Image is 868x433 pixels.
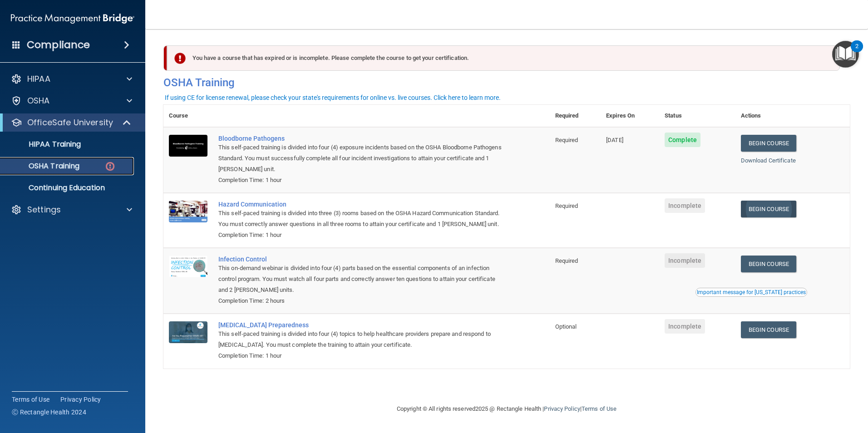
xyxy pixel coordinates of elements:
div: Completion Time: 1 hour [218,175,504,186]
a: [MEDICAL_DATA] Preparedness [218,321,504,329]
div: 2 [855,46,858,58]
a: Bloodborne Pathogens [218,135,504,142]
span: Incomplete [665,253,705,268]
span: Ⓒ Rectangle Health 2024 [12,408,86,417]
div: Important message for [US_STATE] practices [697,290,806,295]
img: PMB logo [11,10,134,28]
button: Read this if you are a dental practitioner in the state of CA [695,288,807,297]
iframe: Drift Widget Chat Controller [711,369,857,405]
span: Required [555,257,578,264]
a: Settings [11,204,132,215]
div: This self-paced training is divided into four (4) topics to help healthcare providers prepare and... [218,329,504,350]
div: You have a course that has expired or is incomplete. Please complete the course to get your certi... [167,45,840,71]
a: Privacy Policy [60,395,101,404]
span: Incomplete [665,198,705,213]
span: Required [555,202,578,209]
th: Expires On [601,105,659,127]
th: Actions [735,105,850,127]
p: OSHA [27,95,50,106]
img: danger-circle.6113f641.png [104,161,116,172]
a: Download Certificate [741,157,796,164]
p: OfficeSafe University [27,117,113,128]
a: OfficeSafe University [11,117,132,128]
span: Incomplete [665,319,705,334]
h4: Compliance [27,39,90,51]
div: If using CE for license renewal, please check your state's requirements for online vs. live cours... [165,94,501,101]
th: Course [163,105,213,127]
span: Optional [555,323,577,330]
button: Open Resource Center, 2 new notifications [832,41,859,68]
span: [DATE] [606,137,623,143]
p: OSHA Training [6,162,79,171]
button: If using CE for license renewal, please check your state's requirements for online vs. live cours... [163,93,502,102]
a: OSHA [11,95,132,106]
a: Terms of Use [12,395,49,404]
a: Privacy Policy [544,405,580,412]
p: HIPAA Training [6,140,81,149]
th: Status [659,105,735,127]
a: Begin Course [741,321,796,338]
p: HIPAA [27,74,50,84]
th: Required [550,105,601,127]
a: Begin Course [741,201,796,217]
a: Hazard Communication [218,201,504,208]
a: Begin Course [741,135,796,152]
div: Completion Time: 2 hours [218,295,504,306]
h4: OSHA Training [163,76,850,89]
div: Completion Time: 1 hour [218,350,504,361]
div: Completion Time: 1 hour [218,230,504,241]
div: This on-demand webinar is divided into four (4) parts based on the essential components of an inf... [218,263,504,295]
div: This self-paced training is divided into four (4) exposure incidents based on the OSHA Bloodborne... [218,142,504,175]
a: Infection Control [218,256,504,263]
div: Copyright © All rights reserved 2025 @ Rectangle Health | | [341,394,672,423]
a: HIPAA [11,74,132,84]
span: Required [555,137,578,143]
img: exclamation-circle-solid-danger.72ef9ffc.png [174,53,186,64]
span: Complete [665,133,700,147]
p: Settings [27,204,61,215]
p: Continuing Education [6,183,130,192]
a: Terms of Use [582,405,616,412]
div: This self-paced training is divided into three (3) rooms based on the OSHA Hazard Communication S... [218,208,504,230]
a: Begin Course [741,256,796,272]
